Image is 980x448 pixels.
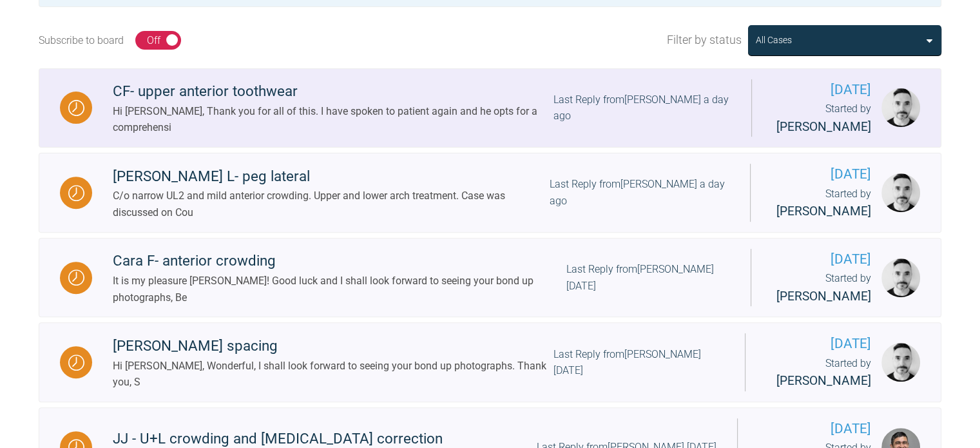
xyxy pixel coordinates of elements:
[776,204,871,219] span: [PERSON_NAME]
[113,249,566,273] div: Cara F- anterior crowding
[39,153,941,233] a: Waiting[PERSON_NAME] L- peg lateralC/o narrow UL2 and mild anterior crowding. Upper and lower arc...
[766,355,871,391] div: Started by
[113,165,550,188] div: [PERSON_NAME] L- peg lateral
[756,33,792,47] div: All Cases
[39,238,941,318] a: WaitingCara F- anterior crowdingIt is my pleasure [PERSON_NAME]! Good luck and I shall look forwa...
[113,103,553,136] div: Hi [PERSON_NAME], Thank you for all of this. I have spoken to patient again and he opts for a com...
[113,80,553,103] div: CF- upper anterior toothwear
[553,346,724,379] div: Last Reply from [PERSON_NAME] [DATE]
[113,188,550,220] div: C/o narrow UL2 and mild anterior crowding. Upper and lower arch treatment. Case was discussed on Cou
[881,343,920,382] img: Derek Lombard
[68,355,84,371] img: Waiting
[771,186,871,222] div: Started by
[39,68,941,148] a: WaitingCF- upper anterior toothwearHi [PERSON_NAME], Thank you for all of this. I have spoken to ...
[566,261,730,294] div: Last Reply from [PERSON_NAME] [DATE]
[113,358,553,391] div: Hi [PERSON_NAME], Wonderful, I shall look forward to seeing your bond up photographs. Thank you, S
[39,32,124,49] div: Subscribe to board
[881,173,920,212] img: Derek Lombard
[68,100,84,116] img: Waiting
[113,273,566,306] div: It is my pleasure [PERSON_NAME]! Good luck and I shall look forward to seeing your bond up photog...
[881,258,920,297] img: Derek Lombard
[147,32,160,49] div: Off
[667,31,742,50] span: Filter by status
[776,289,871,304] span: [PERSON_NAME]
[773,101,871,137] div: Started by
[772,249,871,270] span: [DATE]
[776,373,871,388] span: [PERSON_NAME]
[113,335,553,358] div: [PERSON_NAME] spacing
[553,92,731,124] div: Last Reply from [PERSON_NAME] a day ago
[771,164,871,185] span: [DATE]
[881,88,920,127] img: Derek Lombard
[68,269,84,286] img: Waiting
[39,322,941,402] a: Waiting[PERSON_NAME] spacingHi [PERSON_NAME], Wonderful, I shall look forward to seeing your bond...
[773,79,871,101] span: [DATE]
[68,185,84,201] img: Waiting
[758,418,871,440] span: [DATE]
[550,176,729,209] div: Last Reply from [PERSON_NAME] a day ago
[776,119,871,134] span: [PERSON_NAME]
[766,333,871,355] span: [DATE]
[772,270,871,306] div: Started by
